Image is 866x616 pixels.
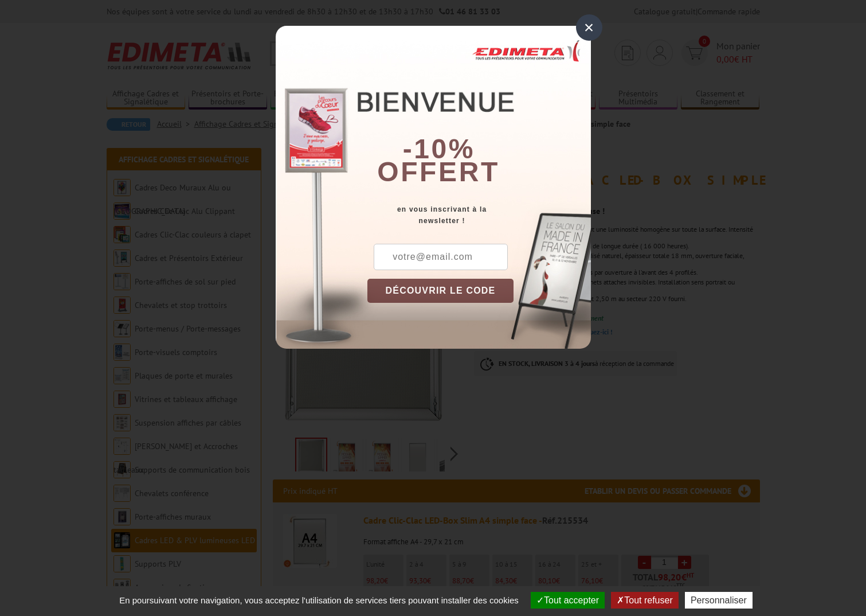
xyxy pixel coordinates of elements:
div: × [576,14,602,41]
font: offert [377,157,500,187]
span: En poursuivant votre navigation, vous acceptez l'utilisation de services tiers pouvant installer ... [113,595,524,605]
b: -10% [403,134,475,164]
div: en vous inscrivant à la newsletter ! [367,204,591,227]
input: votre@email.com [374,244,508,270]
button: Tout refuser [611,592,678,609]
button: DÉCOUVRIR LE CODE [367,279,514,303]
button: Tout accepter [531,592,605,609]
button: Personnaliser (fenêtre modale) [685,592,753,609]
